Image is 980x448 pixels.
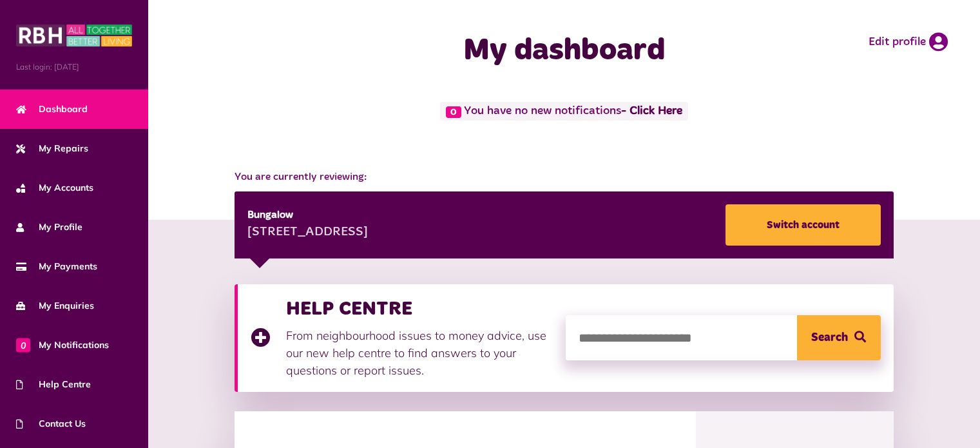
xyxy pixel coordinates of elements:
span: My Accounts [16,181,93,195]
span: Dashboard [16,102,88,116]
img: MyRBH [16,23,132,48]
p: From neighbourhood issues to money advice, use our new help centre to find answers to your questi... [286,327,553,379]
div: [STREET_ADDRESS] [247,223,368,242]
h1: My dashboard [369,32,760,70]
span: 0 [446,106,461,118]
span: Search [811,315,848,360]
span: My Profile [16,220,82,234]
a: Edit profile [869,32,948,52]
span: 0 [16,338,30,352]
span: You are currently reviewing: [235,170,893,185]
span: Contact Us [16,417,86,431]
span: My Repairs [16,142,88,155]
div: Bungalow [247,208,368,223]
button: Search [797,315,881,360]
span: My Payments [16,260,97,273]
a: Switch account [725,204,881,246]
h3: HELP CENTRE [286,297,553,320]
span: My Notifications [16,338,109,352]
span: You have no new notifications [440,102,688,121]
span: Last login: [DATE] [16,61,132,73]
a: - Click Here [621,106,682,117]
span: Help Centre [16,378,91,391]
span: My Enquiries [16,299,94,313]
